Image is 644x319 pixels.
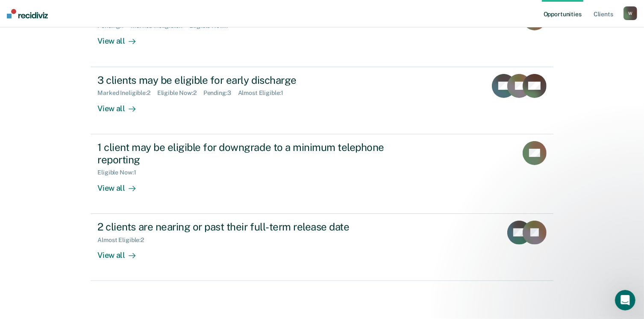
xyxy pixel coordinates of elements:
[203,89,238,97] div: Pending : 3
[238,89,291,97] div: Almost Eligible : 1
[97,97,145,113] div: View all
[97,236,151,244] div: Almost Eligible : 2
[623,6,637,20] button: W
[97,30,145,46] div: View all
[97,169,143,176] div: Eligible Now : 1
[97,176,145,193] div: View all
[97,74,397,86] div: 3 clients may be eligible for early discharge
[157,89,203,97] div: Eligible Now : 2
[97,221,397,233] div: 2 clients are nearing or past their full-term release date
[91,67,553,134] a: 3 clients may be eligible for early dischargeMarked Ineligible:2Eligible Now:2Pending:3Almost Eli...
[97,243,145,260] div: View all
[97,89,157,97] div: Marked Ineligible : 2
[91,134,553,214] a: 1 client may be eligible for downgrade to a minimum telephone reportingEligible Now:1View all
[615,290,635,310] iframe: Intercom live chat
[7,9,48,18] img: Recidiviz
[91,214,553,281] a: 2 clients are nearing or past their full-term release dateAlmost Eligible:2View all
[97,141,397,166] div: 1 client may be eligible for downgrade to a minimum telephone reporting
